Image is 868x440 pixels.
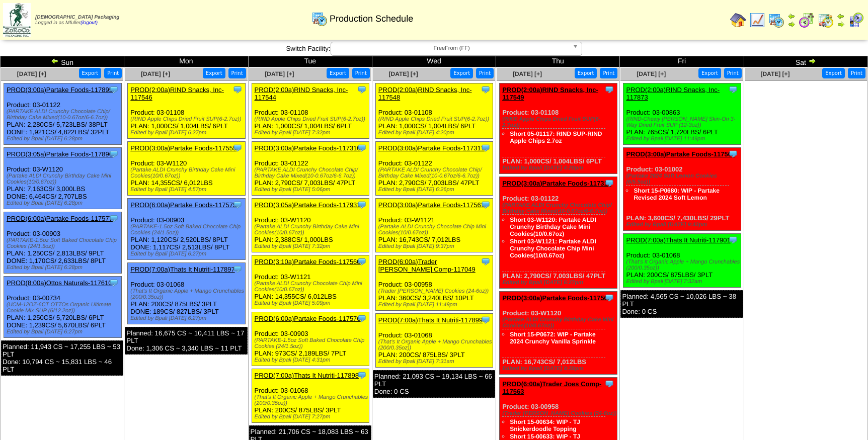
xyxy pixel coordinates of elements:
span: [DEMOGRAPHIC_DATA] Packaging [35,15,119,20]
div: Edited by Bpali [DATE] 9:38pm [502,366,617,372]
a: PROD(6:00a)Trader [PERSON_NAME] Comp-117049 [378,258,476,273]
span: FreeFrom (FF) [335,42,569,54]
a: Short 15-00634: WIP - TJ Snickerdoodle Topping [510,418,580,432]
a: PROD(3:00a)Partake Foods-117565 [626,150,735,158]
img: arrowleft.gif [787,12,796,20]
div: Product: 03-01068 PLAN: 200CS / 875LBS / 3PLT DONE: 189CS / 827LBS / 3PLT [128,263,246,324]
div: Edited by Bpali [DATE] 6:27pm [502,280,617,286]
div: (Partake ALDI Crunchy Chocolate Chip Mini Cookies(10/0.67oz)) [378,224,493,236]
div: (PARTAKE ALDI Crunchy Chocolate Chip/ Birthday Cake Mixed(10-0.67oz/6-6.7oz)) [502,202,617,214]
div: Edited by Bpali [DATE] 6:28pm [7,136,121,142]
div: Edited by Bpali [DATE] 5:06pm [255,187,369,193]
div: (Trader [PERSON_NAME] Cookies (24-6oz)) [502,410,617,416]
div: (Partake ALDI Crunchy Birthday Cake Mini Cookies(10/0.67oz)) [7,173,121,185]
button: Export [203,68,225,78]
div: Edited by Bpali [DATE] 4:31pm [255,357,369,363]
div: Edited by Bpali [DATE] 4:57pm [130,187,245,193]
img: Tooltip [728,84,738,95]
div: Edited by Bpali [DATE] 6:27pm [130,130,245,136]
div: (RIND Apple Chips Dried Fruit SUP(6-2.7oz)) [255,116,369,122]
div: Edited by Bpali [DATE] 11:49pm [378,302,493,308]
div: (Partake 2024 Soft Lemon Cookies (6/5.5oz)) [626,173,741,185]
button: Export [822,68,845,78]
img: arrowleft.gif [837,12,845,20]
div: Product: 03-00903 PLAN: 1,120CS / 2,520LBS / 8PLT DONE: 1,117CS / 2,513LBS / 8PLT [128,199,246,260]
a: PROD(2:00a)RIND Snacks, Inc-117873 [626,86,720,101]
div: Product: 03-01108 PLAN: 1,000CS / 1,004LBS / 6PLT [500,83,617,174]
div: Product: 03-W1121 PLAN: 14,355CS / 6,012LBS [252,255,369,309]
div: (That's It Organic Apple + Mango Crunchables (200/0.35oz)) [130,288,245,300]
div: (Partake ALDI Crunchy Birthday Cake Mini Cookies(10/0.67oz)) [130,167,245,179]
img: Tooltip [481,200,491,210]
td: Sun [1,56,124,67]
div: (Trader [PERSON_NAME] Cookies (24-6oz)) [378,288,493,294]
a: PROD(2:00a)RIND Snacks, Inc-117548 [378,86,472,101]
a: Short 15-P0680: WIP - Partake Revised 2024 Soft Lemon [634,187,720,201]
a: PROD(7:00a)Thats It Nutriti-117901 [626,236,730,244]
div: Product: 03-00734 PLAN: 1,250CS / 5,720LBS / 6PLT DONE: 1,239CS / 5,670LBS / 6PLT [4,277,122,338]
img: Tooltip [481,315,491,325]
a: PROD(6:00a)Partake Foods-117575 [130,201,236,209]
div: Edited by Bpali [DATE] 7:32pm [255,243,369,249]
div: (RIND Apple Chips Dried Fruit SUP(6-2.7oz)) [502,116,617,128]
img: calendarprod.gif [768,12,784,28]
div: Product: 03-W1120 PLAN: 7,163CS / 3,000LBS DONE: 6,464CS / 2,707LBS [4,148,122,209]
img: Tooltip [604,178,614,188]
a: [DATE] [+] [513,70,542,77]
div: Product: 03-00903 PLAN: 1,250CS / 2,813LBS / 9PLT DONE: 1,170CS / 2,633LBS / 8PLT [4,212,122,274]
a: PROD(3:00a)Partake Foods-117559 [130,144,236,152]
div: Edited by Bpali [DATE] 4:20pm [502,165,617,171]
img: arrowright.gif [837,20,845,28]
img: Tooltip [357,84,367,95]
div: Edited by Bpali [DATE] 6:28pm [7,265,121,271]
div: Product: 03-01108 PLAN: 1,000CS / 1,004LBS / 6PLT [375,83,493,139]
img: Tooltip [728,149,738,159]
td: Fri [620,56,744,67]
div: Product: 03-W1120 PLAN: 16,743CS / 7,012LBS [500,292,617,375]
div: (PARTAKE ALDI Crunchy Chocolate Chip/ Birthday Cake Mixed(10-0.67oz/6-6.7oz)) [378,167,493,179]
a: PROD(3:05a)Partake Foods-117931 [255,201,361,209]
div: Edited by Bpali [DATE] 9:37pm [378,243,493,249]
a: PROD(6:00a)Partake Foods-117577 [7,215,113,222]
div: Planned: 4,565 CS ~ 10,026 LBS ~ 38 PLT Done: 0 CS [620,290,743,318]
button: Print [104,68,122,78]
a: Short 15-P0672: WIP - Partake 2024 Crunchy Vanilla Sprinkle [510,331,596,345]
img: Tooltip [109,149,119,159]
a: PROD(7:00a)Thats It Nutriti-117898 [255,372,359,379]
div: Planned: 21,093 CS ~ 19,134 LBS ~ 66 PLT Done: 0 CS [373,370,495,398]
span: [DATE] [+] [760,70,790,77]
button: Print [724,68,742,78]
a: [DATE] [+] [265,70,294,77]
div: Product: 03-W1120 PLAN: 14,355CS / 6,012LBS [128,142,246,196]
div: Edited by Bpali [DATE] 7:32pm [255,130,369,136]
img: Tooltip [604,379,614,389]
img: calendarinout.gif [818,12,834,28]
a: [DATE] [+] [141,70,170,77]
a: PROD(3:10a)Partake Foods-117560 [255,258,361,266]
div: (RIND Apple Chips Dried Fruit SUP(6-2.7oz)) [130,116,245,122]
img: Tooltip [109,213,119,223]
div: Planned: 16,675 CS ~ 10,411 LBS ~ 17 PLT Done: 1,306 CS ~ 3,340 LBS ~ 11 PLT [125,327,247,355]
img: Tooltip [232,84,243,95]
div: Edited by Bpali [DATE] 6:26pm [378,187,493,193]
a: Short 03-W1120: Partake ALDI Crunchy Birthday Cake Mini Cookies(10/0.67oz) [510,216,596,237]
td: Wed [372,56,496,67]
span: [DATE] [+] [17,70,46,77]
img: calendarblend.gif [799,12,815,28]
button: Export [327,68,349,78]
img: Tooltip [357,200,367,210]
a: PROD(3:00a)Partake Foods-117562 [502,294,611,302]
img: calendarprod.gif [311,11,328,27]
div: (PARTAKE-1.5oz Soft Baked Chocolate Chip Cookies (24/1.5oz)) [130,224,245,236]
td: Thu [496,56,620,67]
div: Product: 03-01108 PLAN: 1,000CS / 1,004LBS / 6PLT [252,83,369,139]
a: PROD(2:00a)RIND Snacks, Inc-117549 [502,86,598,101]
div: Edited by Bpali [DATE] 7:32am [626,279,741,285]
div: (That's It Organic Apple + Mango Crunchables (200/0.35oz)) [255,394,369,406]
div: Edited by Bpali [DATE] 6:27pm [130,315,245,321]
a: PROD(7:00a)Thats It Nutriti-117897 [130,266,234,273]
div: (UCM-12OZ-6CT OTTOs Organic Ultimate Cookie Mix SUP (6/12.2oz)) [7,302,121,314]
div: Product: 03-W1120 PLAN: 2,388CS / 1,000LBS [252,199,369,252]
span: [DATE] [+] [389,70,418,77]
